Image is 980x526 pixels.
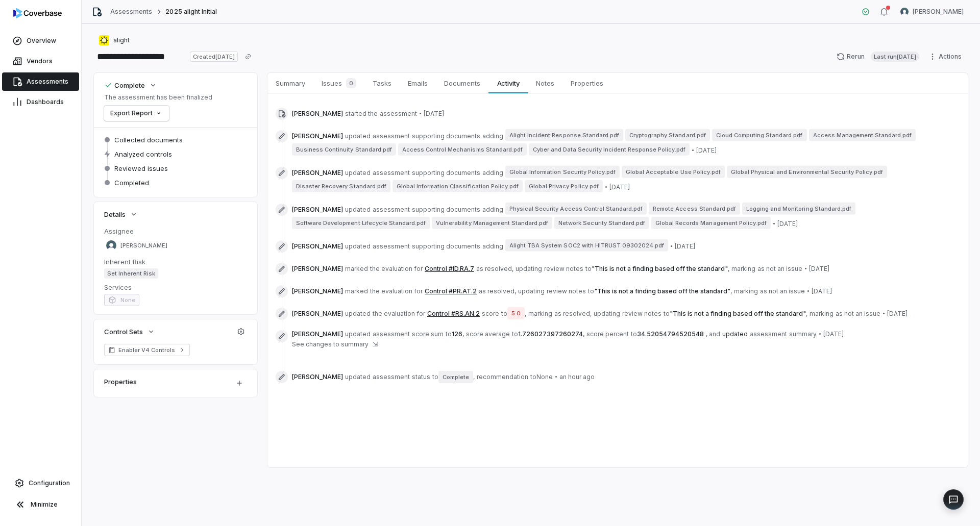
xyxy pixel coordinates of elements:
span: 0 [346,78,356,88]
span: 34.52054794520548 [637,330,704,338]
span: • [807,287,810,295]
span: Last run [DATE] [871,52,919,62]
span: review notes [622,310,661,318]
span: Properties [567,77,607,90]
span: to [530,373,536,381]
span: as resolved , [479,287,516,295]
span: • [773,219,775,228]
span: to [446,330,452,338]
button: Export Report [104,106,169,121]
span: Control Sets [104,327,143,336]
span: , [525,310,526,317]
span: • [804,264,807,272]
span: • [555,372,557,381]
span: , [728,265,729,272]
span: Activity [493,77,524,90]
img: Nic Weilbacher avatar [900,8,909,16]
span: [PERSON_NAME] [292,206,343,214]
span: assessment [373,132,410,140]
span: Cloud Computing Standard.pdf [712,129,807,141]
span: , and [706,330,720,338]
span: marking [810,310,834,318]
span: [PERSON_NAME] [292,265,343,273]
span: Set Inherent Risk [104,268,158,279]
span: [DATE] [777,220,798,228]
span: [DATE] [887,310,908,318]
span: [DATE] [675,242,695,251]
span: [PERSON_NAME] [292,242,343,251]
span: 5.0 [507,307,525,319]
button: Complete [101,76,160,94]
span: See changes to summary [292,340,369,348]
span: • [692,146,694,154]
span: Dashboards [27,98,64,106]
span: , [473,373,475,381]
span: [DATE] [823,330,844,338]
span: to [631,330,637,338]
button: See changes to summary⇲ [292,340,378,348]
button: Actions [925,49,968,64]
span: Vendors [27,57,53,65]
span: score percent [586,330,629,338]
span: Reviewed issues [114,164,168,173]
span: updated [345,330,371,338]
span: [PERSON_NAME] [292,373,343,381]
span: updated [345,132,371,140]
button: Minimize [4,494,77,515]
span: Logging and Monitoring Standard.pdf [742,203,855,215]
button: Control #PR.AT.2 [425,287,477,295]
span: assessment [373,169,410,177]
span: [DATE] [424,110,444,118]
dt: Assignee [104,227,247,236]
span: score [482,310,499,318]
span: Tasks [369,77,396,90]
span: [PERSON_NAME] [292,287,343,295]
a: Assessments [2,72,79,91]
a: Dashboards [2,93,79,111]
span: Details [104,210,126,219]
span: , [583,330,584,338]
span: marked [345,265,368,273]
span: Global Physical and Environmental Security Policy.pdf [727,166,887,178]
img: Brittany Durbin avatar [106,240,116,251]
span: adding [482,169,503,177]
p: The assessment has been finalized [104,93,212,102]
button: Control #ID.RA.7 [425,265,474,273]
span: Global Information Security Policy.pdf [505,166,620,178]
span: the evaluation for [370,287,423,295]
span: supporting documents [412,242,480,251]
span: supporting documents [412,206,480,214]
button: https://alight.com/alight [96,31,133,49]
span: , [806,310,807,317]
span: updated [345,242,371,251]
button: RerunLast run[DATE] [830,49,925,64]
span: score average [466,330,510,338]
span: an hour ago [559,373,595,381]
span: updated [345,373,371,381]
span: assessment [373,330,410,338]
span: to [664,310,670,317]
span: Global Acceptable Use Policy.pdf [622,166,725,178]
a: Overview [2,32,79,50]
span: Collected documents [114,135,183,144]
span: • [883,309,885,317]
span: assessment [380,110,417,118]
span: to [588,287,594,295]
span: [PERSON_NAME] [292,330,343,338]
span: [PERSON_NAME] [292,169,343,177]
span: as resolved , [476,265,513,273]
img: logo-D7KZi-bG.svg [13,8,62,18]
span: Software Development Lifecycle Standard.pdf [292,217,430,229]
span: adding [482,132,503,140]
span: to [432,373,438,381]
span: [DATE] [812,287,832,295]
span: the evaluation for [370,265,423,273]
span: alight [113,36,130,44]
span: updating [594,310,620,318]
span: Created [DATE] [190,52,238,62]
span: " This is not a finding based off the standard " [592,265,728,272]
span: Summary [272,77,309,90]
span: Remote Access Standard.pdf [649,203,740,215]
span: as not an issue [760,287,805,295]
span: as resolved , [554,310,592,318]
